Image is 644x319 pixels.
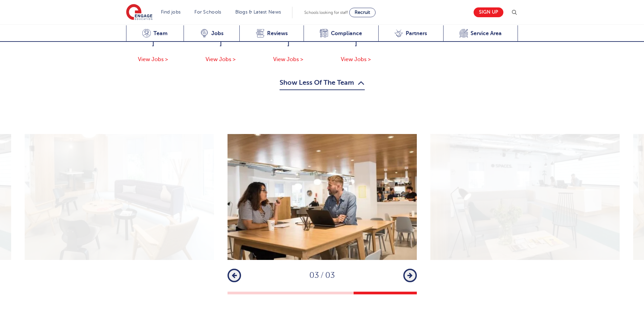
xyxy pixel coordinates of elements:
[325,271,335,280] span: 03
[443,25,518,42] a: Service Area
[273,56,303,62] span: View Jobs >
[228,292,291,294] button: 1 of 3
[304,10,348,15] span: Schools looking for staff
[206,56,236,62] span: View Jobs >
[471,30,502,37] span: Service Area
[126,25,184,42] a: Team
[349,8,376,17] a: Recruit
[138,56,168,62] span: View Jobs >
[304,25,378,42] a: Compliance
[341,56,371,62] span: View Jobs >
[239,25,304,42] a: Reviews
[474,7,503,17] a: Sign up
[406,30,427,37] span: Partners
[153,30,168,37] span: Team
[378,25,443,42] a: Partners
[354,292,417,294] button: 3 of 3
[184,25,239,42] a: Jobs
[355,10,370,15] span: Recruit
[319,271,325,280] span: /
[235,9,281,15] a: Blogs & Latest News
[126,4,152,21] img: Engage Education
[331,30,362,37] span: Compliance
[309,271,319,280] span: 03
[194,9,221,15] a: For Schools
[267,30,288,37] span: Reviews
[161,9,181,15] a: Find jobs
[211,30,223,37] span: Jobs
[280,77,365,90] button: Show Less Of The Team
[290,292,354,294] button: 2 of 3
